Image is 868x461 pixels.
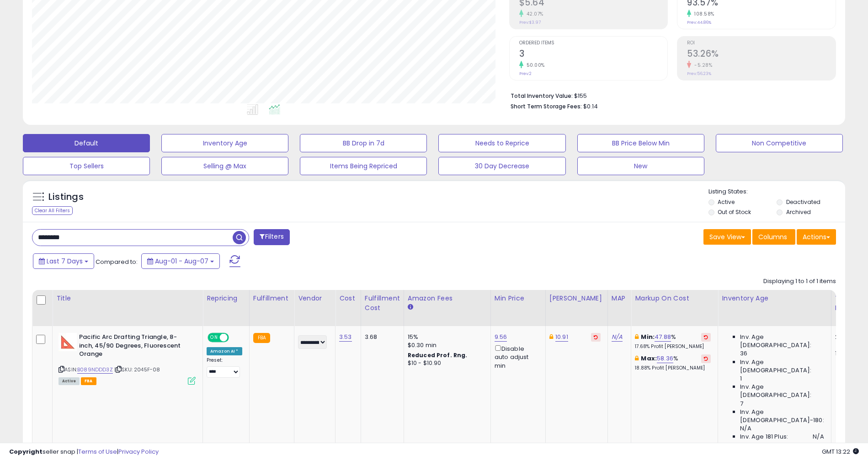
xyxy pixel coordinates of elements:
a: 3.53 [339,332,352,342]
p: 18.88% Profit [PERSON_NAME] [635,365,711,371]
div: Disable auto adjust min [495,343,538,370]
span: $0.14 [583,102,598,111]
div: Repricing [207,294,245,303]
a: 10.91 [555,332,568,342]
label: Archived [786,208,811,216]
small: Prev: 2 [519,71,532,76]
div: Amazon Fees [408,294,487,303]
label: Deactivated [786,198,820,206]
a: Privacy Policy [118,447,159,456]
div: Displaying 1 to 1 of 1 items [763,277,836,286]
small: 42.07% [523,11,543,17]
small: Amazon Fees. [408,303,413,311]
div: Title [56,294,199,303]
a: N/A [612,332,623,342]
div: Inventory Age [722,294,827,303]
span: Last 7 Days [47,257,83,266]
div: $0.30 min [408,341,484,349]
small: 108.58% [691,11,714,17]
button: Needs to Reprice [438,134,565,152]
button: New [577,157,704,175]
b: Min: [641,332,655,341]
span: 7 [740,400,743,408]
div: Clear All Filters [32,206,73,215]
div: Fulfillment Cost [365,294,400,313]
div: seller snap | | [9,448,159,456]
span: Inv. Age [DEMOGRAPHIC_DATA]: [740,383,824,399]
h2: 3 [519,48,668,61]
th: The percentage added to the cost of goods (COGS) that forms the calculator for Min & Max prices. [631,290,718,326]
div: Fulfillment [253,294,290,303]
b: Max: [641,354,657,363]
h5: Listings [48,191,84,204]
div: % [635,333,711,350]
a: 47.88 [655,332,671,342]
span: Inv. Age [DEMOGRAPHIC_DATA]: [740,333,824,349]
span: Ordered Items [519,41,668,46]
small: -5.28% [691,62,712,69]
a: Terms of Use [78,447,117,456]
p: 17.68% Profit [PERSON_NAME] [635,343,711,350]
div: Min Price [495,294,542,303]
div: Markup on Cost [635,294,714,303]
button: Last 7 Days [33,253,94,269]
p: Listing States: [708,188,845,196]
button: Inventory Age [161,134,288,152]
small: Prev: 56.23% [687,71,711,76]
span: 1 [740,375,742,383]
button: Actions [797,229,836,245]
span: Inv. Age [DEMOGRAPHIC_DATA]-180: [740,408,824,424]
span: N/A [813,433,824,441]
button: BB Price Below Min [577,134,704,152]
button: BB Drop in 7d [300,134,427,152]
span: Aug-01 - Aug-07 [155,257,208,266]
div: Cost [339,294,357,303]
span: FBA [81,377,96,385]
span: Inv. Age [DEMOGRAPHIC_DATA]: [740,358,824,375]
span: | SKU: 2045F-08 [114,366,160,373]
a: 9.56 [495,332,507,342]
div: Vendor [298,294,331,303]
div: % [635,354,711,371]
div: 15% [408,333,484,341]
span: ROI [687,41,836,46]
th: CSV column name: cust_attr_2_Vendor [294,290,335,326]
label: Out of Stock [718,208,751,216]
b: Reduced Prof. Rng. [408,351,468,359]
small: 50.00% [523,62,545,69]
span: 36 [740,349,747,358]
span: Columns [758,232,787,241]
span: Inv. Age 181 Plus: [740,433,788,441]
span: N/A [740,424,751,433]
small: Prev: $3.97 [519,20,541,25]
span: 2025-08-15 13:22 GMT [822,447,859,456]
button: Items Being Repriced [300,157,427,175]
h2: 53.26% [687,48,836,61]
a: B089NDDD3Z [77,366,113,374]
div: 3.68 [365,333,397,341]
label: Active [718,198,735,206]
li: $155 [511,90,829,101]
small: Prev: 44.86% [687,20,711,25]
button: Non Competitive [716,134,843,152]
a: 58.36 [657,354,673,363]
b: Short Term Storage Fees: [511,102,582,110]
img: 31VA-zS7kfL._SL40_.jpg [59,333,77,351]
button: Default [23,134,150,152]
div: $10 - $10.90 [408,359,484,367]
button: Selling @ Max [161,157,288,175]
strong: Copyright [9,447,43,456]
button: Filters [254,229,289,245]
b: Total Inventory Value: [511,92,573,100]
button: 30 Day Decrease [438,157,565,175]
span: All listings currently available for purchase on Amazon [59,377,80,385]
span: OFF [228,334,242,342]
small: FBA [253,333,270,343]
div: ASIN: [59,333,196,384]
div: Amazon AI * [207,347,242,355]
button: Aug-01 - Aug-07 [141,253,220,269]
div: Preset: [207,357,242,378]
button: Columns [752,229,795,245]
span: ON [208,334,220,342]
div: [PERSON_NAME] [549,294,604,303]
